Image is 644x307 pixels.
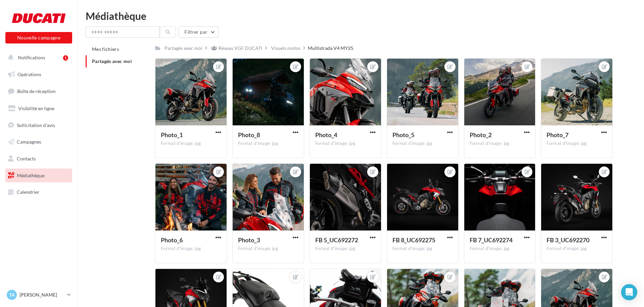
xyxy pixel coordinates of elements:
[315,236,358,244] span: FB 5_UC692272
[20,291,64,298] p: [PERSON_NAME]
[392,141,453,147] div: Format d'image: jpg
[315,131,337,139] span: Photo_4
[4,152,74,166] a: Contacts
[315,141,376,147] div: Format d'image: jpg
[4,67,74,82] a: Opérations
[63,55,68,61] div: 1
[238,131,260,139] span: Photo_8
[547,246,607,252] div: Format d'image: jpg
[92,46,119,52] span: Mes fichiers
[392,236,435,244] span: FB 8_UC692275
[18,55,45,60] span: Notifications
[470,141,530,147] div: Format d'image: jpg
[238,141,298,147] div: Format d'image: jpg
[165,45,202,52] div: Partagés avec moi
[17,122,55,128] span: Sollicitation d'avis
[308,45,353,52] div: Multistrada V4 MY25
[5,288,72,301] a: TA [PERSON_NAME]
[470,236,513,244] span: FB 7_UC692274
[315,246,376,252] div: Format d'image: jpg
[161,141,221,147] div: Format d'image: jpg
[392,246,453,252] div: Format d'image: jpg
[238,236,260,244] span: Photo_3
[4,185,74,199] a: Calendrier
[17,173,45,178] span: Médiathèque
[271,45,300,52] div: Visuels motos
[218,45,262,52] div: Réseau VGF DUCATI
[4,101,74,116] a: Visibilité en ligne
[547,141,607,147] div: Format d'image: jpg
[161,131,183,139] span: Photo_1
[92,58,132,64] span: Partagés avec moi
[17,139,41,145] span: Campagnes
[161,236,183,244] span: Photo_6
[621,284,637,300] div: Open Intercom Messenger
[9,291,15,298] span: TA
[17,156,36,161] span: Contacts
[4,84,74,98] a: Boîte de réception
[547,131,568,139] span: Photo_7
[238,246,298,252] div: Format d'image: jpg
[17,189,39,195] span: Calendrier
[179,26,218,38] button: Filtrer par
[470,131,492,139] span: Photo_2
[4,168,74,183] a: Médiathèque
[18,105,54,111] span: Visibilité en ligne
[18,71,41,77] span: Opérations
[470,246,530,252] div: Format d'image: jpg
[4,51,71,65] button: Notifications 1
[392,131,414,139] span: Photo_5
[5,32,72,43] button: Nouvelle campagne
[161,246,221,252] div: Format d'image: jpg
[4,135,74,149] a: Campagnes
[547,236,589,244] span: FB 3_UC692270
[17,88,56,94] span: Boîte de réception
[4,118,74,132] a: Sollicitation d'avis
[86,11,636,21] div: Médiathèque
